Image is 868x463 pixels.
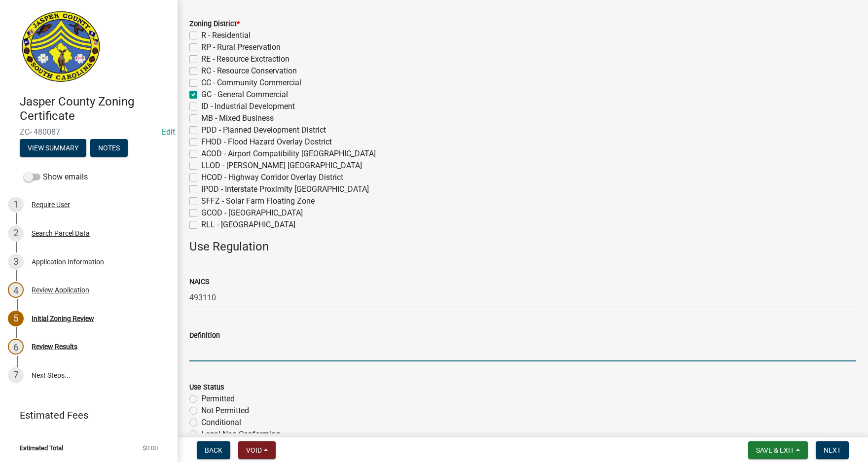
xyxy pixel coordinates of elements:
[205,446,222,454] span: Back
[201,417,241,428] label: Conditional
[20,10,102,84] img: Jasper County, South Carolina
[201,124,326,136] label: PDD - Planned Development District
[201,160,362,172] label: LLOD - [PERSON_NAME] [GEOGRAPHIC_DATA]
[8,225,24,241] div: 2
[8,282,24,298] div: 4
[32,286,89,293] div: Review Application
[189,279,210,285] label: NAICS
[201,30,251,41] label: R - Residential
[189,332,220,339] label: Definition
[189,21,240,28] label: Zoning District
[8,254,24,270] div: 3
[32,201,70,208] div: Require User
[201,195,315,207] label: SFFZ - Solar Farm Floating Zone
[143,445,158,451] span: $0.00
[201,219,295,231] label: RLL - [GEOGRAPHIC_DATA]
[201,53,289,65] label: RE - Resource Exctraction
[20,127,158,137] span: ZC- 480087
[201,207,303,219] label: GCOD - [GEOGRAPHIC_DATA]
[8,197,24,213] div: 1
[32,230,90,237] div: Search Parcel Data
[246,446,262,454] span: Void
[90,139,128,157] button: Notes
[32,258,104,265] div: Application Information
[8,311,24,326] div: 5
[201,405,249,417] label: Not Permitted
[20,144,86,152] wm-modal-confirm: Summary
[20,95,170,123] h4: Jasper County Zoning Certificate
[189,240,856,254] h4: Use Regulation
[201,428,280,440] label: Legal Non-Conforming
[8,339,24,355] div: 6
[201,77,301,89] label: CC - Community Commercial
[201,136,332,148] label: FHOD - Flood Hazard Overlay Dostrict
[201,41,281,53] label: RP - Rural Preservation
[201,148,376,160] label: ACOD - Airport Compatibility [GEOGRAPHIC_DATA]
[8,367,24,383] div: 7
[201,393,235,405] label: Permitted
[162,127,175,137] a: Edit
[201,183,369,195] label: IPOD - Interstate Proximity [GEOGRAPHIC_DATA]
[8,405,162,425] a: Estimated Fees
[201,112,274,124] label: MB - Mixed Business
[189,384,224,391] label: Use Status
[20,139,86,157] button: View Summary
[816,441,849,459] button: Next
[32,343,77,350] div: Review Results
[201,89,288,101] label: GC - General Commercial
[201,101,295,112] label: ID - Industrial Development
[748,441,808,459] button: Save & Exit
[824,446,841,454] span: Next
[201,172,343,183] label: HCOD - Highway Corridor Overlay District
[20,445,63,451] span: Estimated Total
[756,446,794,454] span: Save & Exit
[32,315,94,322] div: Initial Zoning Review
[238,441,276,459] button: Void
[162,127,175,137] wm-modal-confirm: Edit Application Number
[24,171,88,183] label: Show emails
[197,441,230,459] button: Back
[201,65,297,77] label: RC - Resource Conservation
[90,144,128,152] wm-modal-confirm: Notes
